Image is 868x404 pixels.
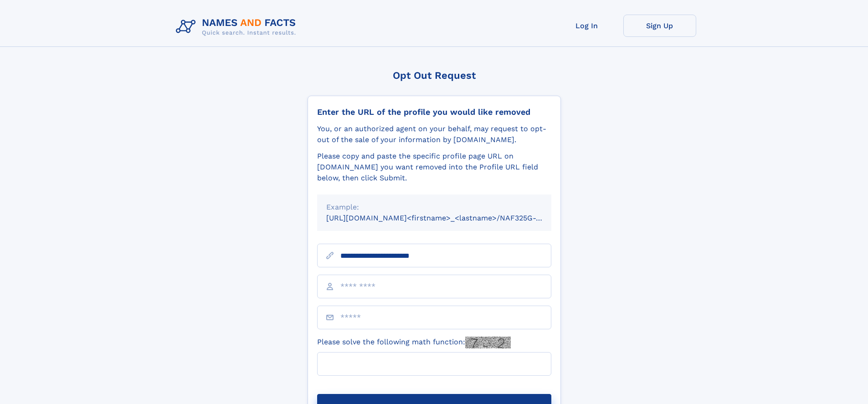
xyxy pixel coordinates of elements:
img: Logo Names and Facts [172,15,303,39]
div: Please copy and paste the specific profile page URL on [DOMAIN_NAME] you want removed into the Pr... [317,151,551,184]
div: Enter the URL of the profile you would like removed [317,107,551,117]
div: Example: [326,202,542,213]
small: [URL][DOMAIN_NAME]<firstname>_<lastname>/NAF325G-xxxxxxxx [326,214,569,222]
div: Opt Out Request [308,70,561,81]
label: Please solve the following math function: [317,337,511,348]
div: You, or an authorized agent on your behalf, may request to opt-out of the sale of your informatio... [317,123,551,145]
a: Log In [550,15,623,37]
a: Sign Up [623,15,696,37]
